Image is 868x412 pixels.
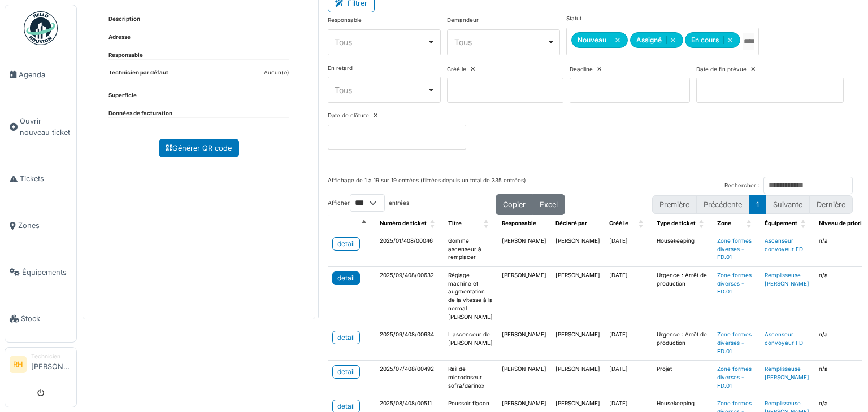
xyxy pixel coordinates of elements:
div: detail [337,239,355,249]
td: 2025/09/408/00634 [375,326,444,361]
td: L'ascenceur de [PERSON_NAME] [444,326,497,361]
label: Statut [566,15,581,23]
span: Tickets [20,173,72,184]
a: Générer QR code [159,139,239,157]
span: Équipement: Activate to sort [801,215,808,233]
label: Date de fin prévue [696,65,747,74]
a: detail [332,365,360,379]
nav: pagination [652,195,853,214]
span: Titre: Activate to sort [484,215,491,233]
button: Copier [496,194,533,215]
td: [DATE] [605,267,652,326]
a: Tickets [5,156,76,203]
a: RH Technicien[PERSON_NAME] [10,352,72,379]
span: Équipements [22,267,72,278]
a: Zones [5,202,76,249]
span: Niveau de priorité [819,220,867,226]
dt: Données de facturation [108,109,172,118]
span: Créé le [609,220,628,226]
td: Urgence : Arrêt de production [652,267,713,326]
input: Tous [743,33,754,50]
td: Projet [652,361,713,395]
label: Créé le [447,65,466,74]
div: Technicien [31,352,72,361]
div: Nouveau [571,32,628,48]
label: Deadline [570,65,593,74]
span: Numéro de ticket: Activate to sort [430,215,437,233]
li: RH [10,356,27,373]
a: Ouvrir nouveau ticket [5,98,76,156]
span: Créé le: Activate to sort [639,215,645,233]
a: Ascenseur convoyeur FD [765,331,803,346]
div: En cours [685,32,740,48]
div: Assigné [630,32,683,48]
a: Zone formes diverses - FD.01 [717,238,752,260]
div: detail [337,332,355,343]
span: Déclaré par [555,220,587,226]
div: Tous [454,36,546,48]
span: Type de ticket [657,220,696,226]
td: [PERSON_NAME] [551,267,605,326]
td: Urgence : Arrêt de production [652,326,713,361]
span: Agenda [19,69,72,80]
td: 2025/07/408/00492 [375,361,444,395]
span: Stock [21,313,72,324]
td: [PERSON_NAME] [497,267,551,326]
a: Remplisseuse [PERSON_NAME] [765,366,809,380]
span: Équipement [765,220,797,226]
span: Copier [503,200,526,209]
select: Afficherentrées [350,194,385,212]
td: [PERSON_NAME] [551,233,605,267]
label: Afficher entrées [328,194,409,212]
div: detail [337,401,355,411]
td: [DATE] [605,233,652,267]
td: 2025/01/408/00046 [375,233,444,267]
td: [DATE] [605,361,652,395]
span: Zones [18,220,72,231]
div: detail [337,367,355,377]
span: Excel [540,200,558,209]
button: Excel [532,194,565,215]
span: Responsable [502,220,536,226]
td: [PERSON_NAME] [497,233,551,267]
span: Numéro de ticket [380,220,427,226]
td: 2025/09/408/00632 [375,267,444,326]
a: Zone formes diverses - FD.01 [717,366,752,388]
span: Ouvrir nouveau ticket [20,116,72,137]
td: [PERSON_NAME] [551,361,605,395]
td: Gomme ascenseur à remplacer [444,233,497,267]
a: detail [332,331,360,344]
td: Rail de microdoseur sofra/derinox [444,361,497,395]
td: [DATE] [605,326,652,361]
a: Équipements [5,249,76,296]
button: Remove item: 'new' [611,36,624,44]
a: Zone formes diverses - FD.01 [717,331,752,354]
div: Affichage de 1 à 19 sur 19 entrées (filtrées depuis un total de 335 entrées) [328,177,526,194]
td: [PERSON_NAME] [497,361,551,395]
a: Agenda [5,51,76,98]
img: Badge_color-CXgf-gQk.svg [24,11,58,45]
li: [PERSON_NAME] [31,352,72,376]
a: Stock [5,296,76,343]
td: [PERSON_NAME] [497,326,551,361]
label: En retard [328,64,353,73]
a: Remplisseuse [PERSON_NAME] [765,272,809,287]
label: Rechercher : [724,182,759,190]
span: Zone [717,220,731,226]
a: detail [332,237,360,251]
label: Demandeur [447,16,479,25]
label: Date de clôture [328,112,369,120]
button: 1 [749,195,766,214]
dt: Superficie [108,91,137,100]
div: Tous [335,84,427,96]
td: Réglage machine et augmentation de la vitesse à la normal [PERSON_NAME] [444,267,497,326]
span: Titre [448,220,462,226]
dd: Aucun(e) [264,69,289,77]
button: Remove item: 'assigned' [666,36,679,44]
a: detail [332,271,360,285]
span: Type de ticket: Activate to sort [699,215,706,233]
dt: Description [108,15,140,24]
button: Remove item: 'ongoing' [723,36,736,44]
td: Housekeeping [652,233,713,267]
a: Ascenseur convoyeur FD [765,238,803,252]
